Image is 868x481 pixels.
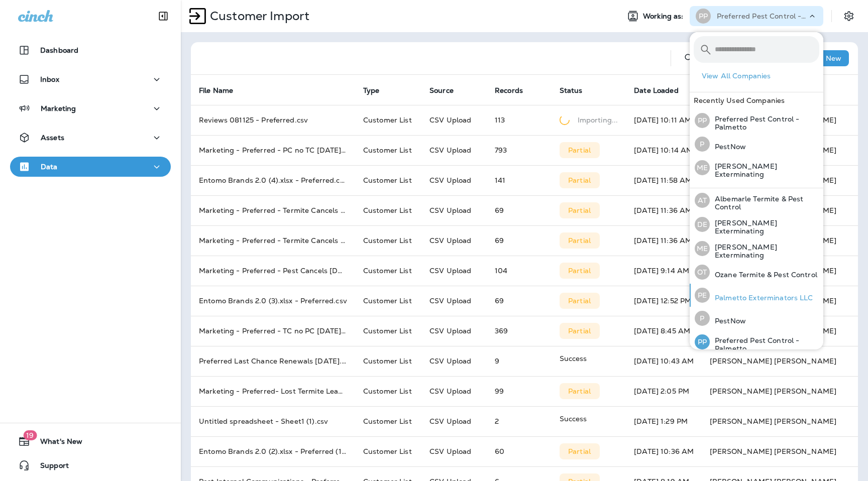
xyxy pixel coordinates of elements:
button: ATAlbemarle Termite & Pest Control [690,188,823,212]
td: Marketing - Preferred - PC no TC [DATE] - Final.xlsx - Sheet1.csv [191,135,355,165]
button: Data [10,157,171,177]
span: 19 [23,430,37,440]
p: PestNow [710,317,746,325]
td: [PERSON_NAME] [PERSON_NAME] [702,436,858,466]
p: Partial [568,387,591,395]
td: [DATE] 10:14 AM [626,135,702,165]
p: Preferred Pest Control - Palmetto [717,12,807,20]
span: What's New [30,437,82,449]
td: 69 [487,225,552,256]
td: Marketing - Preferred - Termite Cancels [DATE] - Final.xlsx - Sheet1.csv [191,195,355,225]
td: Reviews 081125 - Preferred.csv [191,105,355,135]
td: Entomo Brands 2.0 (4).xlsx - Preferred.csv [191,165,355,195]
td: CSV Upload [421,105,487,135]
button: View All Companies [698,68,823,84]
td: Customer List [355,316,421,346]
button: PPestNow [690,307,823,330]
button: PEPalmetto Exterminators LLC [690,284,823,307]
td: [PERSON_NAME] [PERSON_NAME] [702,376,858,406]
button: ME[PERSON_NAME] Exterminating [690,236,823,261]
td: CSV Upload [421,135,487,165]
p: Marketing [41,104,76,112]
p: Partial [568,267,591,275]
span: Type [363,86,393,95]
p: Dashboard [40,46,78,54]
button: Dashboard [10,40,171,60]
span: Source [429,86,454,95]
td: Customer List [355,195,421,225]
td: 69 [487,195,552,225]
td: 9 [487,346,552,376]
td: [PERSON_NAME] [PERSON_NAME] [702,406,858,436]
div: ME [695,241,710,256]
td: [DATE] 11:36 AM [626,225,702,256]
td: Customer List [355,286,421,316]
td: 99 [487,376,552,406]
div: P [695,137,710,152]
button: 19What's New [10,431,171,451]
div: PP [696,9,711,24]
span: Working as: [643,12,686,21]
button: PPPreferred Pest Control - Palmetto [690,330,823,354]
button: Assets [10,128,171,148]
td: 141 [487,165,552,195]
div: AT [695,193,710,208]
td: 113 [487,105,552,135]
td: Marketing - Preferred - TC no PC [DATE] - final.xlsx - Sheet1.csv [191,316,355,346]
button: Inbox [10,69,171,89]
td: 60 [487,436,552,466]
p: Partial [568,236,591,245]
p: Success [560,353,618,364]
span: Date Loaded [634,86,692,95]
td: Customer List [355,135,421,165]
td: [DATE] 11:58 AM [626,165,702,195]
td: Entomo Brands 2.0 (2).xlsx - Preferred (1).csv [191,436,355,466]
p: Partial [568,206,591,214]
td: Customer List [355,346,421,376]
td: [DATE] 2:05 PM [626,376,702,406]
button: DE[PERSON_NAME] Exterminating [690,212,823,236]
button: Support [10,455,171,475]
div: PP [695,113,710,128]
td: Entomo Brands 2.0 (3).xlsx - Preferred.csv [191,286,355,316]
td: [DATE] 10:36 AM [626,436,702,466]
span: Records [495,86,536,95]
td: [DATE] 10:11 AM [626,105,702,135]
p: Preferred Pest Control - Palmetto [710,115,819,131]
span: Support [30,461,69,473]
td: CSV Upload [421,346,487,376]
td: 104 [487,256,552,286]
td: [DATE] 9:14 AM [626,256,702,286]
td: 793 [487,135,552,165]
td: [DATE] 12:52 PM [626,286,702,316]
td: Untitled spreadsheet - Sheet1 (1).csv [191,406,355,436]
td: CSV Upload [421,376,487,406]
td: Customer List [355,406,421,436]
button: PPPreferred Pest Control - Palmetto [690,108,823,133]
div: Recently Used Companies [690,92,823,108]
div: DE [695,217,710,232]
td: Preferred Last Chance Renewals [DATE].xlsx - report (1).csv [191,346,355,376]
td: Marketing - Preferred- Lost Termite Leads - [DATE] - Final.xlsx - Sheet1.csv [191,376,355,406]
p: New [826,54,841,62]
td: CSV Upload [421,316,487,346]
td: CSV Upload [421,406,487,436]
td: 69 [487,286,552,316]
button: Search Import [679,48,699,68]
p: Ozane Termite & Pest Control [710,271,817,279]
td: 369 [487,316,552,346]
td: CSV Upload [421,436,487,466]
span: Type [363,86,380,95]
p: Palmetto Exterminators LLC [710,294,813,302]
p: Assets [41,134,64,142]
button: PPestNow [690,133,823,156]
span: File Name [199,86,246,95]
p: Preferred Pest Control - Palmetto [710,336,819,352]
span: Status [560,86,596,95]
td: Customer List [355,105,421,135]
p: Partial [568,297,591,305]
button: Marketing [10,98,171,118]
td: [DATE] 10:43 AM [626,346,702,376]
td: [DATE] 8:45 AM [626,316,702,346]
p: Customer Import [206,9,309,24]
